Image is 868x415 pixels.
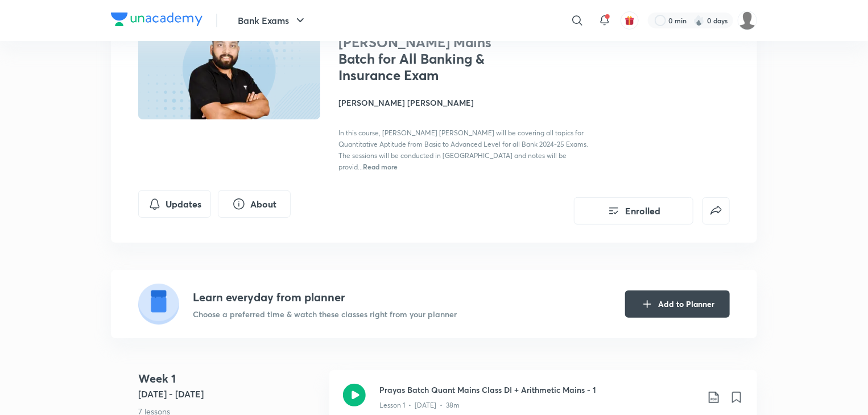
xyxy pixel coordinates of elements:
[138,370,320,387] h4: Week 1
[111,13,202,26] img: Company Logo
[363,162,398,171] span: Read more
[138,387,320,401] h5: [DATE] - [DATE]
[137,16,322,121] img: Thumbnail
[693,15,705,26] img: streak
[738,11,757,30] img: snehal rajesh
[193,289,457,306] h4: Learn everyday from planner
[338,97,593,109] h4: [PERSON_NAME] [PERSON_NAME]
[338,128,588,171] span: In this course, [PERSON_NAME] [PERSON_NAME] will be covering all topics for Quantitative Aptitude...
[379,400,460,410] p: Lesson 1 • [DATE] • 38m
[218,190,291,218] button: About
[111,13,202,29] a: Company Logo
[138,190,211,218] button: Updates
[231,9,314,32] button: Bank Exams
[621,11,639,30] button: avatar
[338,34,524,83] h1: [PERSON_NAME] Mains Batch for All Banking & Insurance Exam
[702,197,730,225] button: false
[193,308,457,320] p: Choose a preferred time & watch these classes right from your planner
[574,197,693,225] button: Enrolled
[625,290,730,318] button: Add to Planner
[379,384,698,396] h3: Prayas Batch Quant Mains Class DI + Arithmetic Mains - 1
[625,15,635,26] img: avatar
